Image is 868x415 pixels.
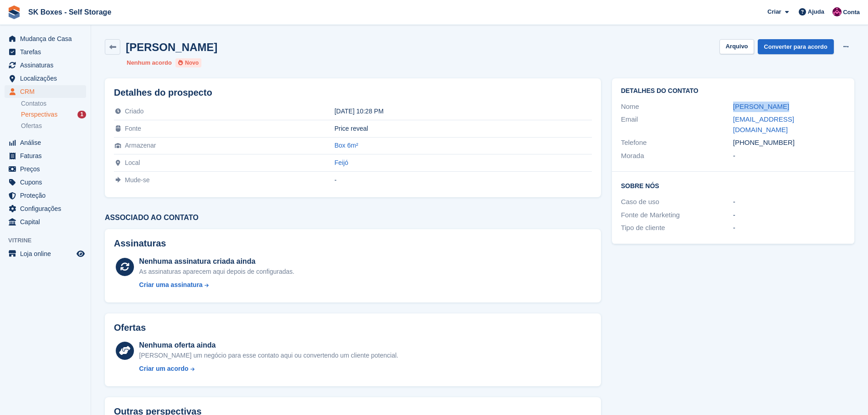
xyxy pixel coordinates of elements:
h2: [PERSON_NAME] [126,41,217,53]
span: Fonte [125,125,141,132]
h2: Sobre Nós [621,181,845,190]
span: Vitrine [8,236,91,245]
div: Telefone [621,138,733,148]
span: Proteção [20,189,75,202]
a: menu [5,72,86,85]
span: Capital [20,215,75,228]
span: Configurações [20,202,75,215]
a: Loja de pré-visualização [75,248,86,259]
h3: Associado ao contato [105,214,601,222]
span: Localizações [20,72,75,85]
h2: Ofertas [114,323,146,333]
div: - [334,176,592,184]
span: Criado [125,108,144,115]
a: menu [5,32,86,45]
a: Perspectivas 1 [21,110,86,119]
div: Tipo de cliente [621,223,733,233]
span: Loja online [20,247,75,260]
a: menu [5,136,86,149]
span: Preços [20,163,75,175]
div: Fonte de Marketing [621,210,733,220]
a: Ofertas [21,121,86,131]
a: menu [5,149,86,162]
a: menu [5,59,86,72]
div: Caso de uso [621,197,733,207]
div: Nome [621,102,733,112]
div: Criar uma assinatura [139,280,202,290]
div: Email [621,114,733,135]
div: - [733,210,845,220]
a: Feijó [334,159,348,166]
span: Ofertas [21,122,42,130]
div: As assinaturas aparecem aqui depois de configuradas. [139,267,294,277]
span: Conta [843,8,860,17]
div: [PERSON_NAME] um negócio para esse contato aqui ou convertendo um cliente potencial. [139,351,398,360]
a: Contatos [21,99,86,108]
div: Nenhuma oferta ainda [139,340,398,351]
span: Armazenar [125,142,156,149]
h2: Assinaturas [114,238,592,249]
span: Cupons [20,176,75,189]
span: Perspectivas [21,110,57,119]
h2: Detalhes do prospecto [114,87,592,98]
div: Nenhuma assinatura criada ainda [139,256,294,267]
div: - [733,197,845,207]
li: Novo [175,58,201,67]
img: Joana Alegria [832,7,842,16]
a: menu [5,85,86,98]
a: Criar um acordo [139,364,398,374]
span: Mudança de Casa [20,32,75,45]
span: Mude-se [125,176,149,184]
a: Box 6m² [334,142,358,149]
img: stora-icon-8386f47178a22dfd0bd8f6a31ec36ba5ce8667c1dd55bd0f319d3a0aa187defe.svg [7,5,21,19]
div: - [733,151,845,161]
a: menu [5,176,86,189]
li: Nenhum acordo [127,58,172,67]
div: Criar um acordo [139,364,188,374]
a: menu [5,163,86,175]
div: Morada [621,151,733,161]
a: menu [5,247,86,260]
a: Converter para acordo [758,39,834,54]
div: Price reveal [334,125,592,132]
span: Local [125,159,140,166]
a: menu [5,189,86,202]
a: menu [5,202,86,215]
span: Ajuda [808,7,824,16]
a: [PERSON_NAME] [733,102,789,110]
a: SK Boxes - Self Storage [25,5,115,20]
div: [PHONE_NUMBER] [733,138,845,148]
span: Análise [20,136,75,149]
h2: Detalhes do contato [621,87,845,95]
span: Faturas [20,149,75,162]
div: - [733,223,845,233]
button: Arquivo [719,39,754,54]
a: Criar uma assinatura [139,280,294,290]
span: Tarefas [20,46,75,58]
div: 1 [77,111,86,118]
div: [DATE] 10:28 PM [334,108,592,115]
a: menu [5,46,86,58]
span: CRM [20,85,75,98]
a: [EMAIL_ADDRESS][DOMAIN_NAME] [733,115,794,133]
span: Assinaturas [20,59,75,72]
span: Criar [767,7,781,16]
a: menu [5,215,86,228]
